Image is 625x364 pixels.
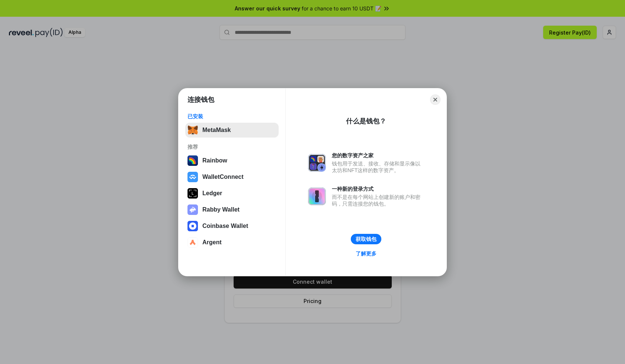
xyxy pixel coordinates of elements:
[202,174,244,180] div: WalletConnect
[187,144,276,150] div: 推荐
[187,237,198,248] img: svg+xml,%3Csvg%20width%3D%2228%22%20height%3D%2228%22%20viewBox%3D%220%200%2028%2028%22%20fill%3D...
[332,152,424,159] div: 您的数字资产之家
[187,125,198,135] img: svg+xml,%3Csvg%20fill%3D%22none%22%20height%3D%2233%22%20viewBox%3D%220%200%2035%2033%22%20width%...
[356,236,376,242] div: 获取钱包
[187,172,198,182] img: svg+xml,%3Csvg%20width%3D%2228%22%20height%3D%2228%22%20viewBox%3D%220%200%2028%2028%22%20fill%3D...
[346,117,386,126] div: 什么是钱包？
[185,235,279,250] button: Argent
[332,194,424,207] div: 而不是在每个网站上创建新的账户和密码，只需连接您的钱包。
[332,160,424,174] div: 钱包用于发送、接收、存储和显示像以太坊和NFT这样的数字资产。
[185,170,279,184] button: WalletConnect
[185,123,279,138] button: MetaMask
[202,223,248,229] div: Coinbase Wallet
[308,154,326,172] img: svg+xml,%3Csvg%20xmlns%3D%22http%3A%2F%2Fwww.w3.org%2F2000%2Fsvg%22%20fill%3D%22none%22%20viewBox...
[356,250,376,257] div: 了解更多
[185,202,279,217] button: Rabby Wallet
[185,153,279,168] button: Rainbow
[202,239,222,246] div: Argent
[187,188,198,199] img: svg+xml,%3Csvg%20xmlns%3D%22http%3A%2F%2Fwww.w3.org%2F2000%2Fsvg%22%20width%3D%2228%22%20height%3...
[332,186,424,192] div: 一种新的登录方式
[202,157,227,164] div: Rainbow
[202,206,240,213] div: Rabby Wallet
[308,187,326,205] img: svg+xml,%3Csvg%20xmlns%3D%22http%3A%2F%2Fwww.w3.org%2F2000%2Fsvg%22%20fill%3D%22none%22%20viewBox...
[187,221,198,231] img: svg+xml,%3Csvg%20width%3D%2228%22%20height%3D%2228%22%20viewBox%3D%220%200%2028%2028%22%20fill%3D...
[187,113,276,120] div: 已安装
[351,249,381,258] a: 了解更多
[185,219,279,233] button: Coinbase Wallet
[430,94,440,105] button: Close
[187,155,198,166] img: svg+xml,%3Csvg%20width%3D%22120%22%20height%3D%22120%22%20viewBox%3D%220%200%20120%20120%22%20fil...
[185,186,279,201] button: Ledger
[202,127,231,133] div: MetaMask
[202,190,222,197] div: Ledger
[351,234,381,244] button: 获取钱包
[187,204,198,215] img: svg+xml,%3Csvg%20xmlns%3D%22http%3A%2F%2Fwww.w3.org%2F2000%2Fsvg%22%20fill%3D%22none%22%20viewBox...
[187,95,214,104] h1: 连接钱包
